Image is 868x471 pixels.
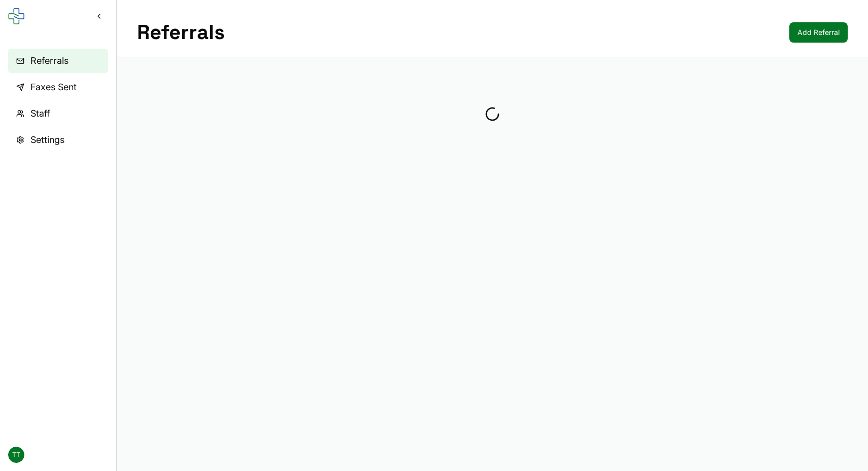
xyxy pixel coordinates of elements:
span: TT [8,447,24,463]
button: Collapse sidebar [90,7,108,25]
a: Referrals [8,49,108,73]
span: Staff [30,106,50,121]
span: Settings [30,133,64,147]
span: Faxes Sent [30,80,77,94]
a: Faxes Sent [8,75,108,99]
a: Settings [8,128,108,152]
h1: Referrals [137,20,225,45]
span: Referrals [30,54,69,68]
a: Add Referral [789,22,848,43]
a: Staff [8,101,108,126]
